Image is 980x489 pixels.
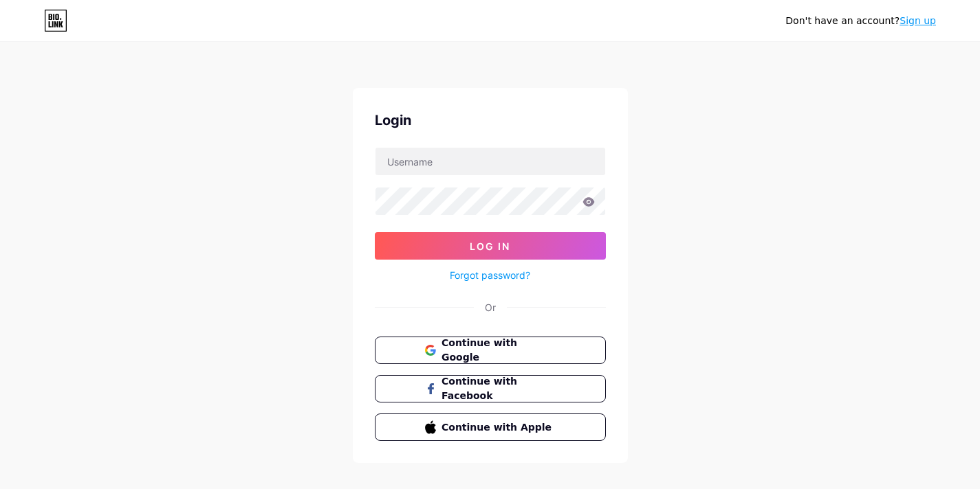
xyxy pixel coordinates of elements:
[485,300,496,315] div: Or
[450,268,530,282] a: Forgot password?
[375,375,606,402] button: Continue with Facebook
[375,413,606,441] button: Continue with Apple
[442,420,555,435] span: Continue with Apple
[375,232,606,260] button: Log In
[470,240,510,252] span: Log In
[785,14,936,28] div: Don't have an account?
[442,336,555,365] span: Continue with Google
[375,337,606,364] button: Continue with Google
[442,374,555,403] span: Continue with Facebook
[375,148,605,175] input: Username
[375,110,606,130] div: Login
[900,15,936,26] a: Sign up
